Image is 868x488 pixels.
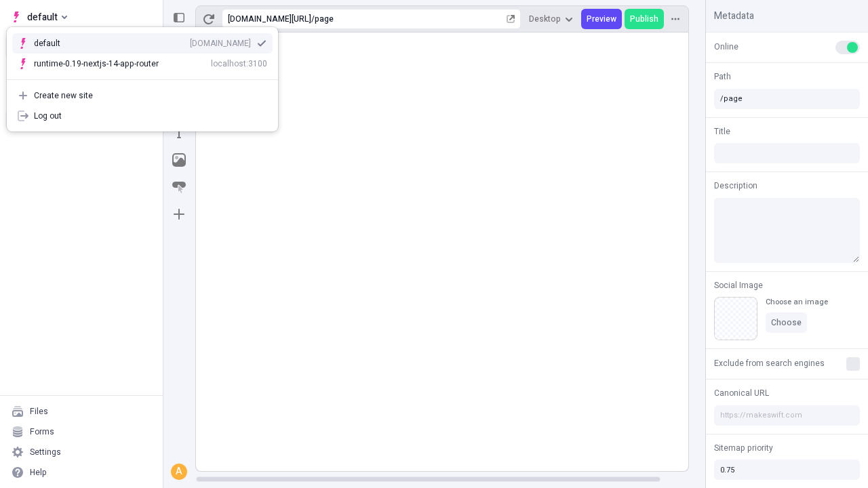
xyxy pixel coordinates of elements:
div: [URL][DOMAIN_NAME] [228,14,311,24]
div: / [311,14,315,24]
button: Text [167,121,191,145]
span: Title [714,125,730,138]
span: Path [714,70,731,83]
div: Settings [30,447,61,457]
span: Description [714,180,757,192]
div: Files [30,406,48,417]
span: Sitemap priority [714,442,773,454]
span: Desktop [529,14,561,24]
button: Preview [581,9,622,29]
button: Button [167,175,191,199]
span: Social Image [714,279,763,291]
div: Forms [30,426,54,437]
span: Publish [630,14,658,24]
div: Suggestions [7,28,278,79]
div: Choose an image [766,297,828,307]
div: runtime-0.19-nextjs-14-app-router [34,58,159,69]
div: default [34,38,81,49]
span: Exclude from search engines [714,357,825,369]
div: Help [30,467,47,478]
span: Canonical URL [714,387,769,399]
div: [DOMAIN_NAME] [190,38,251,49]
div: localhost:3100 [211,58,267,69]
input: https://makeswift.com [714,405,860,426]
button: Publish [625,9,664,29]
button: Desktop [524,9,578,29]
div: A [172,465,186,479]
button: Image [167,148,191,172]
div: page [315,14,504,24]
span: Preview [587,14,616,24]
span: default [27,9,58,25]
span: Choose [771,317,802,328]
span: Online [714,41,738,53]
button: Select site [5,7,73,27]
button: Choose [766,312,807,333]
